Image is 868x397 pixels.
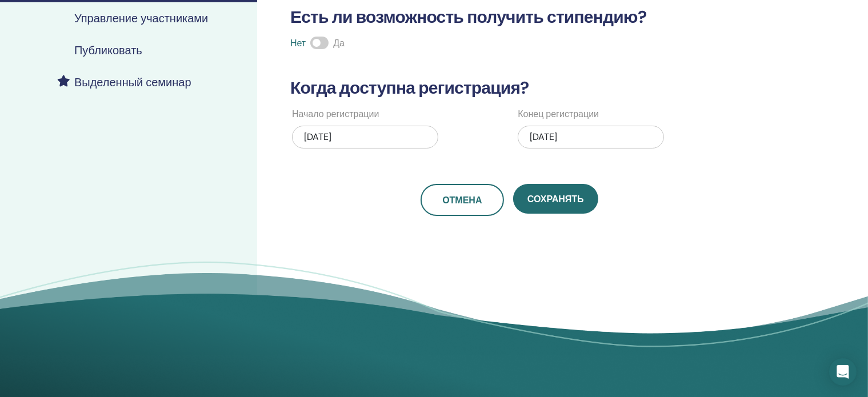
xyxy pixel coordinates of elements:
[530,131,557,143] font: [DATE]
[518,108,599,120] font: Конец регистрации
[304,131,331,143] font: [DATE]
[421,184,504,216] a: Отмена
[442,194,482,206] font: Отмена
[333,37,345,49] font: Да
[74,43,142,58] font: Публиковать
[74,11,208,26] font: Управление участниками
[74,75,191,90] font: Выделенный семинар
[290,77,529,99] font: Когда доступна регистрация?
[290,6,646,28] font: Есть ли возможность получить стипендию?
[292,108,379,120] font: Начало регистрации
[513,184,598,214] button: Сохранять
[829,358,857,386] div: Открытый Интерком Мессенджер
[290,37,306,49] font: Нет
[527,193,584,205] font: Сохранять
